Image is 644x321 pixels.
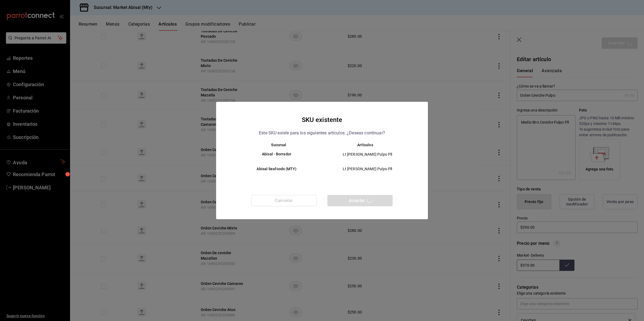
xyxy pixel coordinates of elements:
h4: SKU existente [302,115,342,125]
th: Sucursal [227,143,322,147]
h6: Abisal Seafoods (MTY) [236,166,318,172]
span: Lt [PERSON_NAME] Pulpo Pll [327,166,408,172]
h6: Abisal - Borrador [236,151,318,157]
p: Este SKU existe para los siguientes articulos. ¿Deseas continuar? [259,130,385,137]
th: Artículos [322,143,417,147]
span: Lt [PERSON_NAME] Pulpo Pll [327,152,408,157]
